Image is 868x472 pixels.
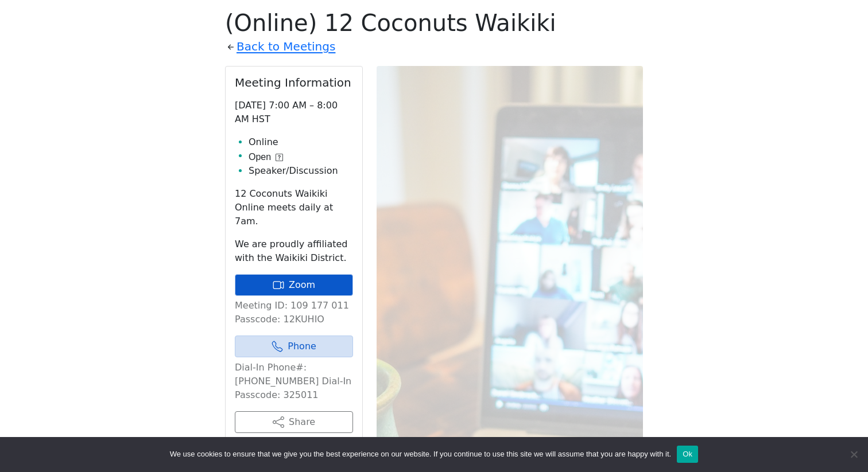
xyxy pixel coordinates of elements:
[848,448,859,460] span: No
[235,411,353,433] button: Share
[249,150,271,164] span: Open
[249,150,283,164] button: Open
[235,99,353,126] p: [DATE] 7:00 AM – 8:00 AM HST
[235,237,353,265] p: We are proudly affiliated with the Waikiki District.
[235,361,353,402] p: Dial-In Phone#: [PHONE_NUMBER] Dial-In Passcode: 325011
[225,9,643,37] h1: (Online) 12 Coconuts Waikiki
[237,37,335,57] a: Back to Meetings
[235,187,353,228] p: 12 Coconuts Waikiki Online meets daily at 7am.
[235,336,353,357] a: Phone
[235,76,353,89] h2: Meeting Information
[249,135,353,149] li: Online
[677,446,698,463] button: Ok
[249,164,353,178] li: Speaker/Discussion
[235,299,353,326] p: Meeting ID: 109 177 011 Passcode: 12KUHIO
[235,274,353,296] a: Zoom
[170,448,671,460] span: We use cookies to ensure that we give you the best experience on our website. If you continue to ...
